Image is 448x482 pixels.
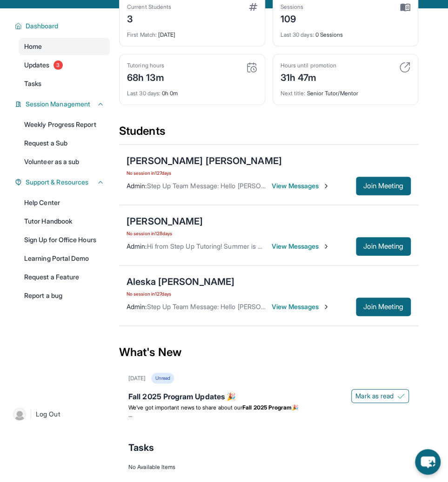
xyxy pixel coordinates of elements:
a: Sign Up for Office Hours [19,231,110,248]
div: Fall 2025 Program Updates 🎉 [128,391,409,404]
span: Next title : [281,90,306,97]
span: | [30,409,32,420]
span: Last 30 days : [281,31,314,38]
div: [PERSON_NAME] [127,215,203,228]
span: Admin : [127,303,147,310]
img: Chevron-Right [322,303,330,310]
button: Support & Resources [22,178,104,187]
div: 109 [281,11,304,26]
a: Tasks [19,75,110,92]
img: Chevron-Right [322,243,330,250]
a: Learning Portal Demo [19,250,110,267]
a: Help Center [19,194,110,211]
div: 68h 13m [127,69,164,84]
span: No session in 127 days [127,169,282,177]
strong: Fall 2025 Program [242,404,292,411]
span: Join Meeting [363,304,403,310]
span: Tasks [128,441,154,454]
div: 3 [127,11,171,26]
span: View Messages [272,242,330,251]
span: Home [24,42,42,51]
span: Join Meeting [363,244,403,249]
span: Updates [24,60,50,70]
span: Session Management [26,99,90,109]
a: Request a Sub [19,135,110,152]
span: No session in 127 days [127,290,234,297]
span: Admin : [127,182,147,190]
div: Students [119,124,418,144]
img: card [399,62,410,73]
div: Senior Tutor/Mentor [281,84,411,97]
span: We’ve got important news to share about our [128,404,242,411]
span: 3 [53,60,63,70]
div: Hours until promotion [281,62,336,69]
button: Dashboard [22,21,104,31]
a: Report a bug [19,287,110,304]
div: No Available Items [128,463,409,471]
span: First Match : [127,31,157,38]
span: Dashboard [26,21,59,31]
span: Support & Resources [26,178,88,187]
img: card [249,3,257,11]
img: card [246,62,257,73]
div: Unread [151,373,174,383]
span: Last 30 days : [127,90,160,97]
div: [DATE] [127,26,257,39]
div: 31h 47m [281,69,336,84]
div: Current Students [127,3,171,11]
span: Join Meeting [363,183,403,189]
button: chat-button [415,449,441,475]
button: Join Meeting [356,237,411,256]
div: [PERSON_NAME] [PERSON_NAME] [127,154,282,167]
span: No session in 128 days [127,230,203,237]
img: card [400,3,410,12]
a: Home [19,38,110,55]
div: 0 Sessions [281,26,411,39]
span: View Messages [272,181,330,191]
img: Mark as read [397,392,405,400]
div: Aleska [PERSON_NAME] [127,275,234,288]
div: [DATE] [128,375,146,382]
div: Sessions [281,3,304,11]
button: Session Management [22,99,104,109]
button: Join Meeting [356,297,411,316]
a: Volunteer as a sub [19,153,110,170]
a: |Log Out [9,404,110,424]
span: View Messages [272,302,330,311]
button: Mark as read [351,389,409,403]
a: Request a Feature [19,269,110,285]
div: 0h 0m [127,84,257,97]
div: Tutoring hours [127,62,164,69]
span: Admin : [127,242,147,250]
span: Mark as read [355,391,394,401]
img: user-img [13,408,26,421]
span: Tasks [24,79,41,88]
span: 🎉 [292,404,299,411]
a: Updates3 [19,57,110,73]
a: Tutor Handbook [19,213,110,230]
img: Chevron-Right [322,182,330,190]
a: Weekly Progress Report [19,116,110,133]
button: Join Meeting [356,177,411,195]
span: Log Out [36,409,60,419]
div: What's New [119,332,418,373]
